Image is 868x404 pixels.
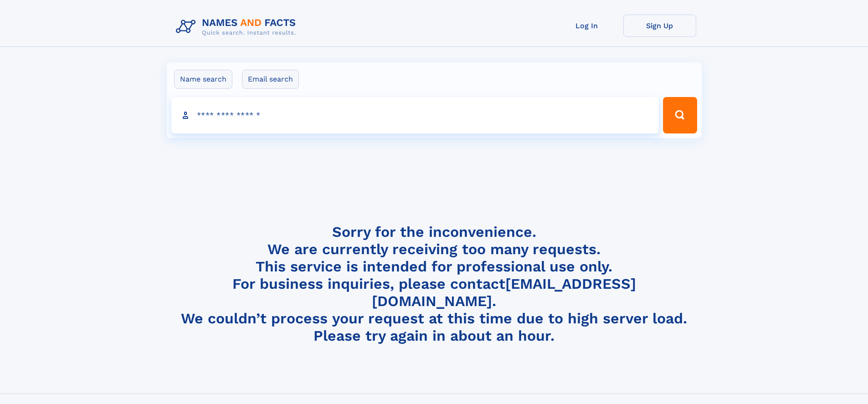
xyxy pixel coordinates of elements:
[623,15,696,37] a: Sign Up
[663,97,697,133] button: Search Button
[171,97,659,133] input: search input
[242,70,299,89] label: Email search
[172,15,303,39] img: Logo Names and Facts
[174,70,232,89] label: Name search
[550,15,623,37] a: Log In
[372,275,636,310] a: [EMAIL_ADDRESS][DOMAIN_NAME]
[172,223,696,345] h4: Sorry for the inconvenience. We are currently receiving too many requests. This service is intend...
